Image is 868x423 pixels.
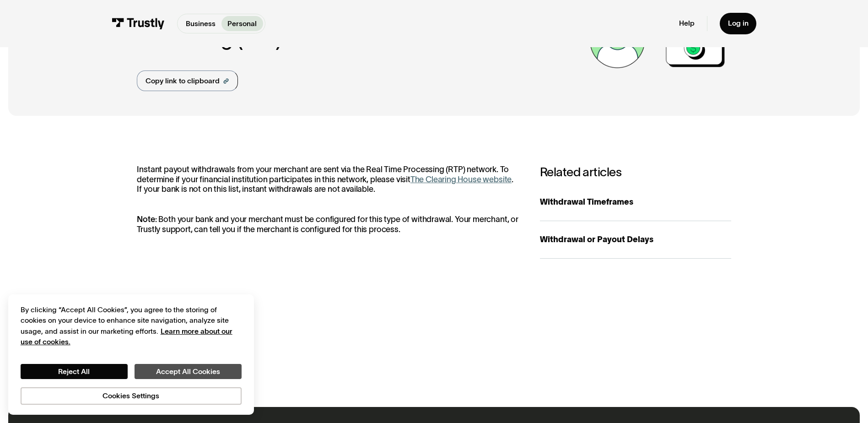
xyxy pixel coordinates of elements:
p: Personal [227,18,257,29]
a: Log in [720,13,757,34]
button: Cookies Settings [21,387,242,405]
p: Instant payout withdrawals from your merchant are sent via the Real Time Processing (RTP) network... [137,165,519,194]
strong: Note [137,215,155,224]
div: Withdrawal or Payout Delays [540,233,731,246]
img: Trustly Logo [112,18,165,29]
div: By clicking “Accept All Cookies”, you agree to the storing of cookies on your device to enhance s... [21,304,242,347]
div: Copy link to clipboard [146,76,220,87]
a: Help [679,19,695,28]
button: Reject All [21,364,128,380]
a: The Clearing House website [410,175,512,184]
a: Withdrawal Timeframes [540,184,731,221]
p: Business [186,18,216,29]
a: Personal [221,16,263,31]
button: Accept All Cookies [135,364,242,380]
h3: Related articles [540,165,731,179]
div: Was this article helpful? [137,312,497,324]
a: Business [179,16,221,31]
div: Privacy [21,304,242,405]
div: Withdrawal Timeframes [540,196,731,208]
div: Log in [728,19,749,28]
a: Copy link to clipboard [137,70,237,92]
a: Withdrawal or Payout Delays [540,221,731,259]
div: Cookie banner [8,294,254,415]
p: : Both your bank and your merchant must be configured for this type of withdrawal. Your merchant,... [137,215,519,234]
